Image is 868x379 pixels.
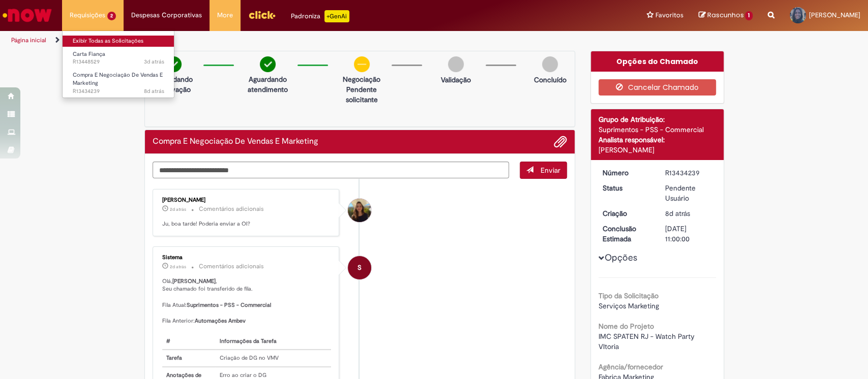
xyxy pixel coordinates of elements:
ul: Requisições [62,30,174,98]
img: check-circle-green.png [260,56,276,72]
div: Analista responsável: [598,135,716,145]
th: Informações da Tarefa [216,333,331,350]
span: 2d atrás [170,206,186,212]
b: Automações Ambev [195,317,246,325]
dt: Número [595,168,657,178]
a: Página inicial [11,36,46,44]
img: ServiceNow [1,5,53,25]
span: Requisições [70,10,105,20]
dt: Status [595,183,657,193]
span: IMC SPATEN RJ - Watch Party VItoria [598,332,697,351]
time: 20/08/2025 21:52:54 [665,209,690,218]
div: Pendente Usuário [665,183,712,203]
span: 2d atrás [170,264,186,270]
div: R13434239 [665,168,712,178]
p: Negociação [337,74,386,84]
img: img-circle-grey.png [448,56,464,72]
div: Suprimentos - PSS - Commercial [598,124,716,135]
div: Opções do Chamado [591,51,724,72]
a: Rascunhos [698,11,753,20]
div: Grupo de Atribuição: [598,114,716,124]
span: Favoritos [655,10,683,20]
img: img-circle-grey.png [542,56,558,72]
span: Rascunhos [707,10,743,20]
textarea: Digite sua mensagem aqui... [153,162,510,179]
div: [DATE] 11:00:00 [665,224,712,244]
dt: Conclusão Estimada [595,224,657,244]
span: Compra E Negociação De Vendas E Marketing [73,71,163,87]
a: Exibir Todas as Solicitações [63,36,174,47]
div: 20/08/2025 21:52:54 [665,208,712,218]
img: click_logo_yellow_360x200.png [248,7,276,22]
img: circle-minus.png [354,56,370,72]
span: More [217,10,233,20]
time: 20/08/2025 21:52:56 [144,87,164,95]
span: Despesas Corporativas [131,10,202,20]
span: S [357,256,362,280]
b: Nome do Projeto [598,322,654,331]
div: Padroniza [291,10,349,22]
button: Adicionar anexos [554,135,567,148]
th: Tarefa [162,350,216,367]
h2: Compra E Negociação De Vendas E Marketing Histórico de tíquete [153,137,318,146]
span: Carta Fiança [73,50,105,58]
p: Validação [441,75,471,85]
span: Enviar [541,166,560,175]
p: Concluído [533,75,566,85]
span: 8d atrás [665,209,690,218]
button: Enviar [520,162,567,179]
b: Agência/fornecedor [598,362,663,371]
div: Sistema [162,255,332,261]
p: +GenAi [324,10,349,22]
a: Aberto R13448529 : Carta Fiança [63,49,174,68]
b: Suprimentos - PSS - Commercial [187,301,271,309]
time: 26/08/2025 18:59:43 [170,206,186,212]
button: Cancelar Chamado [598,79,716,96]
time: 26/08/2025 14:09:19 [144,58,164,66]
span: R13434239 [73,87,164,96]
p: Ju, boa tarde! Poderia enviar a OI? [162,220,332,228]
time: 26/08/2025 18:59:21 [170,264,186,270]
div: System [348,256,371,279]
td: Criação de DG no VMV [216,350,331,367]
span: R13448529 [73,58,164,66]
small: Comentários adicionais [199,262,264,271]
div: Lara Moccio Breim Solera [348,199,371,222]
div: [PERSON_NAME] [598,145,716,155]
b: [PERSON_NAME] [172,277,216,285]
span: 2 [107,12,116,20]
p: Aguardando atendimento [243,74,292,94]
th: # [162,333,216,350]
b: Tipo da Solicitação [598,291,659,300]
span: 8d atrás [144,87,164,95]
dt: Criação [595,208,657,218]
p: Pendente solicitante [337,84,386,105]
ul: Trilhas de página [8,31,571,50]
span: Serviços Marketing [598,301,659,310]
span: 3d atrás [144,58,164,66]
a: Aberto R13434239 : Compra E Negociação De Vendas E Marketing [63,70,174,91]
span: [PERSON_NAME] [809,11,860,19]
small: Comentários adicionais [199,205,264,213]
div: [PERSON_NAME] [162,197,332,203]
span: 1 [745,11,753,20]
